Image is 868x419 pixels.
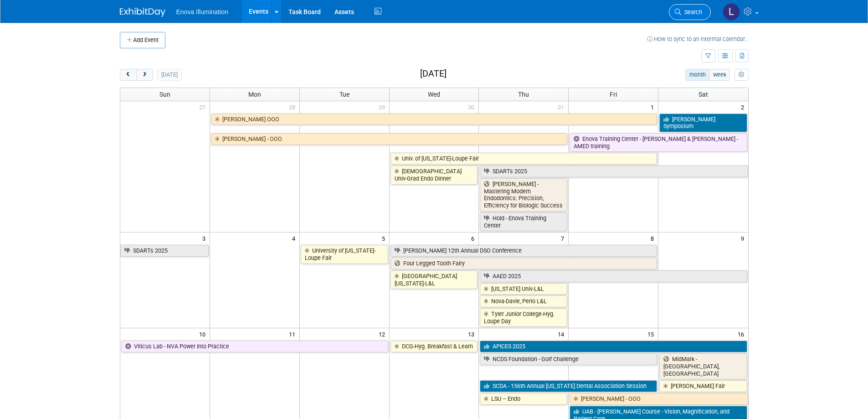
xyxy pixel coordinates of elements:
[381,233,389,244] span: 5
[390,258,657,269] a: Four Legged Tooth Fairy
[650,233,658,244] span: 8
[120,245,209,257] a: SDARTs 2025
[121,341,388,352] a: Viticus Lab - NVA Power Into Practice
[288,101,299,113] span: 28
[198,101,210,113] span: 27
[198,328,210,340] span: 10
[301,245,388,264] a: University of [US_STATE]-Loupe Fair
[339,91,349,98] span: Tue
[120,8,165,17] img: ExhibitDay
[390,153,657,165] a: Univ. of [US_STATE]-Loupe Fair
[480,341,747,352] a: APICES 2025
[480,212,567,231] a: Hold - Enova Training Center
[378,101,389,113] span: 29
[248,91,261,98] span: Mon
[518,91,529,98] span: Thu
[560,233,568,244] span: 7
[685,69,709,81] button: month
[480,270,747,282] a: AAED 2025
[467,101,478,113] span: 30
[390,270,478,289] a: [GEOGRAPHIC_DATA][US_STATE]-L&L
[390,341,478,352] a: DCG-Hyg. Breakfast & Learn
[211,133,567,145] a: [PERSON_NAME] - OOO
[291,233,299,244] span: 4
[570,393,748,405] a: [PERSON_NAME] - OOO
[659,114,747,132] a: [PERSON_NAME] Symposium
[470,233,478,244] span: 6
[211,114,657,125] a: [PERSON_NAME] OOO
[157,69,181,81] button: [DATE]
[480,308,567,327] a: Tyler Junior College-Hyg. Loupe Day
[390,245,657,257] a: [PERSON_NAME] 12th Annual DSO Conference
[669,4,711,20] a: Search
[610,91,617,98] span: Fri
[136,69,153,81] button: next
[737,328,748,340] span: 16
[428,91,440,98] span: Wed
[647,36,749,42] a: How to sync to an external calendar...
[480,166,748,177] a: SDARTs 2025
[120,69,137,81] button: prev
[176,8,228,16] span: Enova Illumination
[739,72,745,78] i: Personalize Calendar
[557,328,568,340] span: 14
[390,166,478,184] a: [DEMOGRAPHIC_DATA] Univ-Grad Endo Dinner
[467,328,478,340] span: 13
[723,3,740,21] img: Lucas Mlinarcik
[120,32,165,48] button: Add Event
[659,353,747,379] a: MidMark - [GEOGRAPHIC_DATA], [GEOGRAPHIC_DATA]
[378,328,389,340] span: 12
[480,295,567,307] a: Nova-Davie, Perio L&L
[659,380,747,392] a: [PERSON_NAME] Fair
[699,91,708,98] span: Sat
[201,233,210,244] span: 3
[480,283,567,295] a: [US_STATE] Univ-L&L
[288,328,299,340] span: 11
[480,353,657,365] a: NCDS Foundation - Golf Challenge
[647,328,658,340] span: 15
[740,101,748,113] span: 2
[734,69,748,81] button: myCustomButton
[650,101,658,113] span: 1
[557,101,568,113] span: 31
[420,69,447,79] h2: [DATE]
[480,380,657,392] a: SCDA - 156th Annual [US_STATE] Dental Association Session
[709,69,730,81] button: week
[570,133,747,152] a: Enova Training Center - [PERSON_NAME] & [PERSON_NAME] - AMED training
[480,178,567,212] a: [PERSON_NAME] - Mastering Modern Endodontics: Precision, Efficiency for Biologic Success
[159,91,170,98] span: Sun
[480,393,567,405] a: LSU – Endo
[740,233,748,244] span: 9
[681,9,702,16] span: Search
